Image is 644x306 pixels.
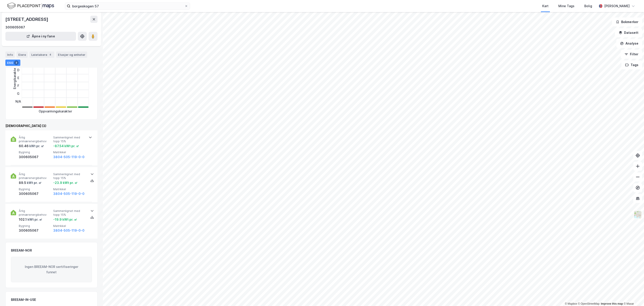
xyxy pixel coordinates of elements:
iframe: Chat Widget [622,284,644,306]
img: Z [633,210,642,219]
div: D [15,66,21,74]
button: Åpne i ny fane [5,32,76,41]
div: -23.9 kWt pr. ㎡ [53,180,78,185]
div: BREEAM-NOR [11,248,32,253]
div: kWt pr. ㎡ [29,143,44,149]
span: Bygning [19,150,51,154]
div: Ingen BREEAM-NOR sertifiseringer funnet [11,257,92,282]
span: Årlig primærenergibehov [19,136,51,143]
div: Eiere [17,52,28,58]
div: Etasjer og enheter [58,53,85,57]
span: Matrikkel [53,224,86,228]
div: Bolig [584,3,592,9]
div: -19.9 kWt pr. ㎡ [53,217,77,222]
a: Mapbox [565,302,577,305]
input: Søk på adresse, matrikkel, gårdeiere, leietakere eller personer [70,3,184,9]
span: Sammenlignet med topp 15% [53,136,86,143]
div: G [15,90,21,98]
div: 60.46 [19,143,44,149]
div: 3 [14,60,19,65]
button: Bokmerker [612,17,642,26]
div: 300605067 [19,191,51,196]
button: Analyse [616,39,642,48]
span: Årlig primærenergibehov [19,172,51,180]
div: 300605067 [19,154,51,160]
span: Bygning [19,187,51,191]
div: 4 [48,52,53,57]
button: 3804-505-119-0-0 [53,191,85,196]
div: 300605067 [5,25,25,30]
div: N/A [15,98,21,106]
div: [DEMOGRAPHIC_DATA] (3) [5,123,97,129]
a: OpenStreetMap [578,302,600,305]
div: Leietakere [30,52,54,58]
div: 89.5 [19,180,42,185]
div: kWt pr. ㎡ [27,217,42,222]
div: Kart [542,3,549,9]
button: 3804-505-119-0-0 [53,154,85,160]
span: Sammenlignet med topp 15% [53,172,86,180]
div: kWt pr. ㎡ [26,180,42,185]
div: ESG [5,60,20,66]
div: Info [5,52,15,58]
span: Sammenlignet med topp 15% [53,209,86,217]
button: Datasett [615,28,642,37]
span: Årlig primærenergibehov [19,209,51,217]
img: logo.f888ab2527a4732fd821a326f86c7f29.svg [7,2,54,10]
div: Oppvarmingskarakter [39,109,72,114]
div: 300605067 [19,228,51,233]
span: Matrikkel [53,187,86,191]
div: Mine Tags [558,3,574,9]
span: Matrikkel [53,150,86,154]
button: 3804-505-119-0-0 [53,228,85,233]
div: F [15,82,21,90]
div: Energikarakter [12,67,17,89]
div: BREEAM-IN-USE [11,297,36,302]
button: Filter [621,50,642,59]
div: -87.54 kWt pr. ㎡ [53,143,79,149]
div: [PERSON_NAME] [604,3,630,9]
a: Improve this map [601,302,623,305]
span: Bygning [19,224,51,228]
div: 102.1 [19,217,42,222]
div: [STREET_ADDRESS] [5,16,49,23]
button: Tags [621,60,642,69]
div: E [15,74,21,82]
